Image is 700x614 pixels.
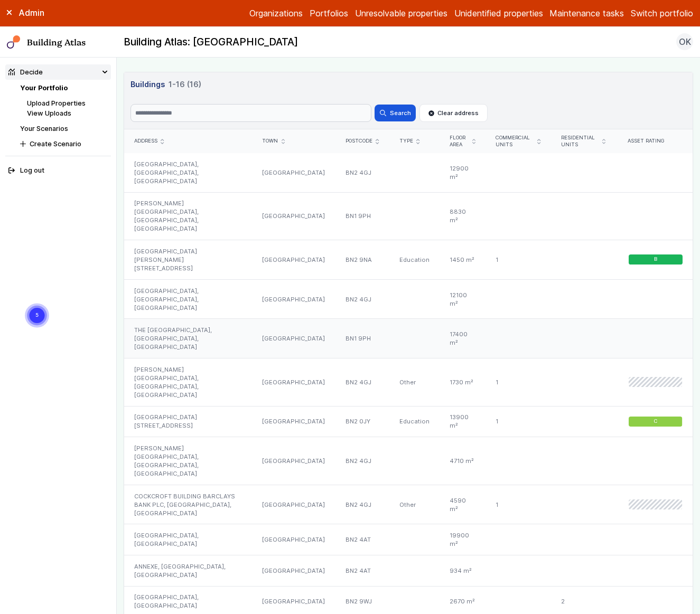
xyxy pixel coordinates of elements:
a: Organizations [249,7,303,20]
a: [GEOGRAPHIC_DATA], [GEOGRAPHIC_DATA], [GEOGRAPHIC_DATA][GEOGRAPHIC_DATA]BN2 4GJ12100 m² [124,279,693,319]
a: [PERSON_NAME][GEOGRAPHIC_DATA], [GEOGRAPHIC_DATA], [GEOGRAPHIC_DATA][GEOGRAPHIC_DATA]BN1 9PH8830 m² [124,192,693,240]
div: [GEOGRAPHIC_DATA] [252,555,335,586]
a: COCKCROFT BUILDING BARCLAYS BANK PLC, [GEOGRAPHIC_DATA], [GEOGRAPHIC_DATA][GEOGRAPHIC_DATA]BN2 4G... [124,485,693,524]
span: 1-16 (16) [169,79,201,90]
div: [GEOGRAPHIC_DATA] [252,192,335,240]
div: COCKCROFT BUILDING BARCLAYS BANK PLC, [GEOGRAPHIC_DATA], [GEOGRAPHIC_DATA] [124,485,253,524]
a: Your Scenarios [20,125,68,133]
a: [GEOGRAPHIC_DATA], [GEOGRAPHIC_DATA][GEOGRAPHIC_DATA]BN2 4AT19900 m² [124,524,693,555]
div: [GEOGRAPHIC_DATA] [252,319,335,358]
button: Switch portfolio [631,7,693,20]
div: [GEOGRAPHIC_DATA][PERSON_NAME] [STREET_ADDRESS] [124,240,253,280]
div: Address [134,138,242,145]
div: BN2 4AT [335,555,389,586]
a: [PERSON_NAME][GEOGRAPHIC_DATA], [GEOGRAPHIC_DATA], [GEOGRAPHIC_DATA][GEOGRAPHIC_DATA]BN2 4GJOther... [124,358,693,407]
div: Education [389,406,440,437]
div: BN2 4GJ [335,358,389,407]
div: BN2 4GJ [335,279,389,319]
div: 1 [486,358,551,407]
a: Unresolvable properties [355,7,447,20]
div: BN2 4GJ [335,153,389,192]
div: [PERSON_NAME][GEOGRAPHIC_DATA], [GEOGRAPHIC_DATA], [GEOGRAPHIC_DATA] [124,192,253,240]
div: 17400 m² [440,319,486,358]
div: 1 [486,406,551,437]
div: BN1 9PH [335,192,389,240]
div: BN1 9PH [335,319,389,358]
a: Upload Properties [27,99,86,107]
div: 13900 m² [440,406,486,437]
div: 1730 m² [440,358,486,407]
div: 12900 m² [440,153,486,192]
div: BN2 4AT [335,524,389,555]
summary: Decide [5,64,111,80]
a: View Uploads [27,109,71,117]
button: Clear address [419,104,488,122]
div: [PERSON_NAME][GEOGRAPHIC_DATA], [GEOGRAPHIC_DATA], [GEOGRAPHIC_DATA] [124,437,253,485]
div: Decide [8,67,43,77]
div: [GEOGRAPHIC_DATA], [GEOGRAPHIC_DATA], [GEOGRAPHIC_DATA] [124,279,253,319]
a: Portfolios [310,7,348,20]
a: Your Portfolio [20,84,68,92]
div: Floor area [450,135,475,148]
div: 1450 m² [440,240,486,280]
button: Search [375,105,416,121]
div: BN2 9NA [335,240,389,280]
a: ANNEXE, [GEOGRAPHIC_DATA], [GEOGRAPHIC_DATA][GEOGRAPHIC_DATA]BN2 4AT934 m² [124,555,693,586]
div: Type [399,138,430,145]
div: Other [389,358,440,407]
div: [GEOGRAPHIC_DATA], [GEOGRAPHIC_DATA] [124,524,253,555]
a: [GEOGRAPHIC_DATA] [STREET_ADDRESS][GEOGRAPHIC_DATA]BN2 0JYEducation13900 m²1C [124,406,693,437]
span: B [654,257,657,263]
a: [GEOGRAPHIC_DATA][PERSON_NAME] [STREET_ADDRESS][GEOGRAPHIC_DATA]BN2 9NAEducation1450 m²1B [124,240,693,280]
span: OK [679,35,691,48]
h3: Buildings [130,79,686,90]
div: [GEOGRAPHIC_DATA] [252,240,335,280]
div: 4710 m² [440,437,486,485]
div: BN2 0JY [335,406,389,437]
div: Education [389,240,440,280]
div: [GEOGRAPHIC_DATA] [252,524,335,555]
a: Unidentified properties [454,7,543,20]
button: OK [676,33,693,50]
img: main-0bbd2752.svg [7,35,21,49]
a: [PERSON_NAME][GEOGRAPHIC_DATA], [GEOGRAPHIC_DATA], [GEOGRAPHIC_DATA][GEOGRAPHIC_DATA]BN2 4GJ4710 m² [124,437,693,485]
div: Postcode [346,138,379,145]
div: 8830 m² [440,192,486,240]
div: THE [GEOGRAPHIC_DATA], [GEOGRAPHIC_DATA], [GEOGRAPHIC_DATA] [124,319,253,358]
div: [GEOGRAPHIC_DATA] [252,406,335,437]
div: [GEOGRAPHIC_DATA] [252,279,335,319]
div: [GEOGRAPHIC_DATA], [GEOGRAPHIC_DATA], [GEOGRAPHIC_DATA] [124,153,253,192]
span: C [654,418,657,425]
div: 1 [486,240,551,280]
div: BN2 4GJ [335,437,389,485]
div: Other [389,485,440,524]
h2: Building Atlas: [GEOGRAPHIC_DATA] [124,35,298,49]
div: [PERSON_NAME][GEOGRAPHIC_DATA], [GEOGRAPHIC_DATA], [GEOGRAPHIC_DATA] [124,358,253,407]
div: [GEOGRAPHIC_DATA] [252,437,335,485]
div: [GEOGRAPHIC_DATA] [252,485,335,524]
a: THE [GEOGRAPHIC_DATA], [GEOGRAPHIC_DATA], [GEOGRAPHIC_DATA][GEOGRAPHIC_DATA]BN1 9PH17400 m² [124,319,693,358]
div: Town [262,138,325,145]
div: 4590 m² [440,485,486,524]
div: 934 m² [440,555,486,586]
div: ANNEXE, [GEOGRAPHIC_DATA], [GEOGRAPHIC_DATA] [124,555,253,586]
a: [GEOGRAPHIC_DATA], [GEOGRAPHIC_DATA], [GEOGRAPHIC_DATA][GEOGRAPHIC_DATA]BN2 4GJ12900 m² [124,153,693,192]
div: Commercial units [496,135,540,148]
button: Create Scenario [17,136,111,152]
div: BN2 4GJ [335,485,389,524]
a: Maintenance tasks [549,7,624,20]
div: Residential units [561,135,605,148]
div: 12100 m² [440,279,486,319]
div: 19900 m² [440,524,486,555]
div: [GEOGRAPHIC_DATA] [252,358,335,407]
div: Asset rating [628,138,683,145]
div: 1 [486,485,551,524]
div: [GEOGRAPHIC_DATA] [252,153,335,192]
button: Log out [5,163,111,178]
div: [GEOGRAPHIC_DATA] [STREET_ADDRESS] [124,406,253,437]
